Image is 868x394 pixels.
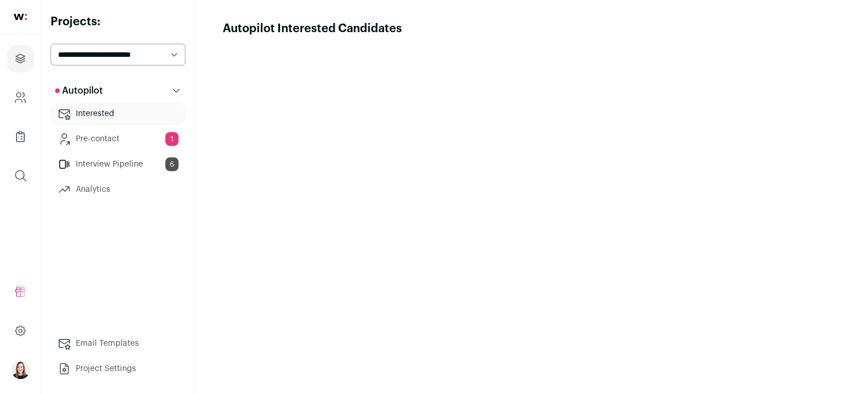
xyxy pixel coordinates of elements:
a: Projects [7,45,34,72]
span: 1 [165,132,179,146]
a: Company and ATS Settings [7,84,34,111]
button: Open dropdown [11,361,30,379]
button: Autopilot [51,79,185,102]
a: Interested [51,102,185,125]
h1: Autopilot Interested Candidates [223,21,402,37]
a: Company Lists [7,123,34,150]
a: Email Templates [51,332,185,355]
p: Autopilot [55,84,103,98]
img: 15272052-medium_jpg [11,361,30,379]
a: Interview Pipeline6 [51,153,185,176]
a: Project Settings [51,357,185,380]
h2: Projects: [51,14,185,30]
img: wellfound-shorthand-0d5821cbd27db2630d0214b213865d53afaa358527fdda9d0ea32b1df1b89c2c.svg [14,14,27,20]
a: Analytics [51,178,185,201]
a: Pre-contact1 [51,128,185,150]
span: 6 [165,157,179,171]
